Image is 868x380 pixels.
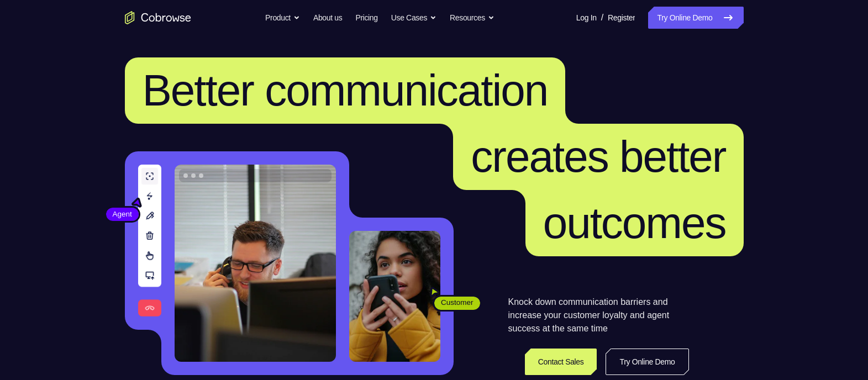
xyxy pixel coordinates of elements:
[265,7,300,29] button: Product
[143,66,548,115] span: Better communication
[349,231,440,362] img: A customer holding their phone
[525,349,597,375] a: Contact Sales
[175,165,336,362] img: A customer support agent talking on the phone
[608,7,635,29] a: Register
[313,7,342,29] a: About us
[471,132,725,181] span: creates better
[648,7,743,29] a: Try Online Demo
[606,349,688,375] a: Try Online Demo
[601,11,603,24] span: /
[391,7,436,29] button: Use Cases
[355,7,377,29] a: Pricing
[508,295,689,335] p: Knock down communication barriers and increase your customer loyalty and agent success at the sam...
[125,11,191,24] a: Go to the home page
[543,198,726,247] span: outcomes
[576,7,597,29] a: Log In
[450,7,495,29] button: Resources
